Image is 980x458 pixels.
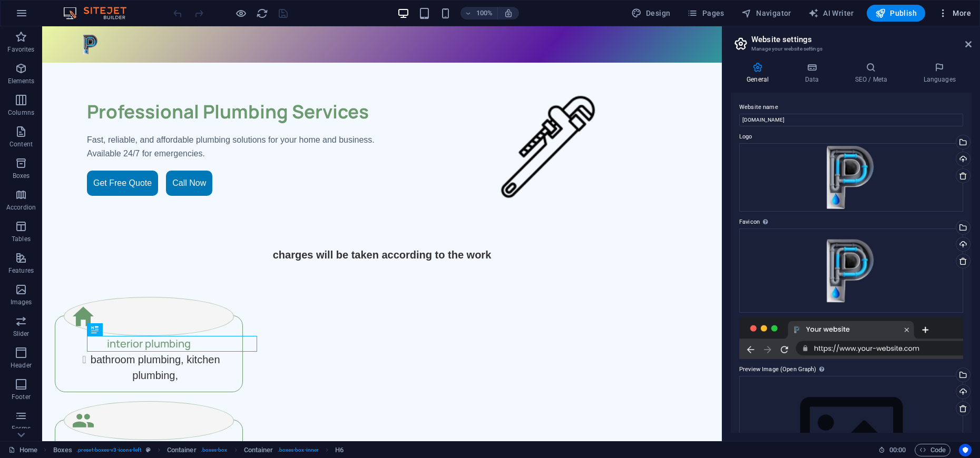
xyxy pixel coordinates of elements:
p: Elements [8,77,35,85]
h4: Languages [907,62,972,84]
p: Slider [13,330,30,338]
p: Accordion [6,203,36,212]
p: Favorites [7,45,34,54]
div: Design (Ctrl+Alt+Y) [627,5,675,22]
button: Design [627,5,675,22]
label: Favicon [739,216,963,228]
i: On resize automatically adjust zoom level to fit chosen device. [504,8,513,18]
h4: SEO / Meta [839,62,907,84]
button: Code [915,444,950,456]
i: This element is a customizable preset [146,447,151,453]
label: Preview Image (Open Graph) [739,363,963,376]
button: Publish [867,5,925,22]
h3: Manage your website settings [751,44,950,54]
span: . preset-boxes-v3-icons-left [76,444,142,456]
span: AI Writer [808,8,854,18]
span: . boxes-box [201,444,228,456]
button: 100% [460,7,498,19]
span: Pages [687,8,724,18]
button: More [934,5,975,22]
span: Click to select. Double-click to edit [244,444,273,456]
p: Boxes [13,172,30,180]
label: Logo [739,131,963,143]
a: Click to cancel selection. Double-click to open Pages [8,444,37,456]
h6: 100% [476,7,493,19]
span: : [897,446,898,454]
span: Click to select. Double-click to edit [53,444,72,456]
button: reload [256,7,268,19]
p: Footer [12,393,31,401]
i: Reload page [256,7,268,19]
span: 00 00 [889,444,906,456]
p: Content [9,140,33,148]
label: Website name [739,101,963,114]
nav: breadcrumb [53,444,344,456]
p: Images [11,298,32,306]
input: Name... [739,114,963,126]
span: More [938,8,971,18]
button: Pages [683,5,728,22]
span: Click to select. Double-click to edit [335,444,344,456]
span: Code [919,444,946,456]
p: Forms [12,424,31,433]
div: blob-ed4bd4d-Gym-oVJ4aFMbKT5F4rKxXA.png [739,143,963,212]
span: Publish [875,8,917,18]
span: Navigator [741,8,791,18]
button: Click here to leave preview mode and continue editing [234,7,247,19]
button: AI Writer [804,5,858,22]
button: Navigator [737,5,796,22]
button: Usercentrics [959,444,972,456]
h6: Session time [878,444,906,456]
p: Features [8,266,34,275]
h2: Website settings [751,35,972,44]
h4: Data [789,62,839,84]
p: Columns [8,108,34,117]
span: Design [631,8,671,18]
div: blob-ed4bd4d-Gym-oVJ4aFMbKT5F4rKxXA-jiCzIISUKIM-maCCnd2UQg.png [739,228,963,313]
span: . boxes-box-inner [278,444,319,456]
img: Editor Logo [61,7,140,19]
h4: General [731,62,789,84]
p: Header [11,361,32,370]
p: Tables [12,235,31,243]
span: Click to select. Double-click to edit [167,444,197,456]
